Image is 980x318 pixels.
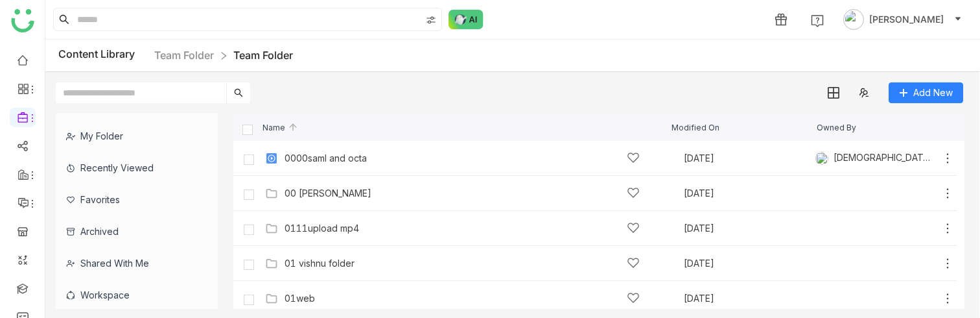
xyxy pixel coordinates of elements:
a: Team Folder [233,49,293,62]
img: 684a9b06de261c4b36a3cf65 [815,152,828,165]
div: [DATE] [684,224,816,233]
img: mp4.svg [265,152,278,165]
img: arrow-up.svg [288,122,298,132]
img: search-type.svg [426,15,436,25]
span: Name [262,123,298,132]
img: avatar [843,9,864,30]
img: logo [11,9,34,32]
div: Favorites [56,184,208,215]
span: Modified On [671,123,719,132]
a: 00 [PERSON_NAME] [285,188,371,199]
div: Recently Viewed [56,152,208,184]
div: [DATE] [684,294,816,303]
div: [DATE] [684,189,816,198]
a: 0000saml and octa [285,153,367,164]
div: [DATE] [684,259,816,268]
a: 01 vishnu folder [285,258,355,269]
img: Folder [265,187,278,200]
span: Owned By [817,123,856,132]
img: ask-buddy-normal.svg [449,10,484,29]
a: Team Folder [154,49,214,62]
div: Archived [56,215,208,247]
img: Folder [265,222,278,235]
div: [DATE] [684,154,816,163]
img: grid.svg [828,87,839,99]
div: Content Library [58,47,293,64]
div: Shared with me [56,247,208,279]
span: Add New [913,86,953,100]
button: [PERSON_NAME] [841,9,964,30]
div: Workspace [56,279,208,311]
span: [PERSON_NAME] [869,12,944,27]
div: My Folder [56,120,208,152]
img: Folder [265,257,278,270]
img: Folder [265,292,278,305]
a: 0111upload mp4 [285,223,359,234]
button: Add New [889,82,963,103]
a: 01web [285,293,315,304]
img: help.svg [811,14,824,27]
div: [DEMOGRAPHIC_DATA][PERSON_NAME] [815,152,935,165]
